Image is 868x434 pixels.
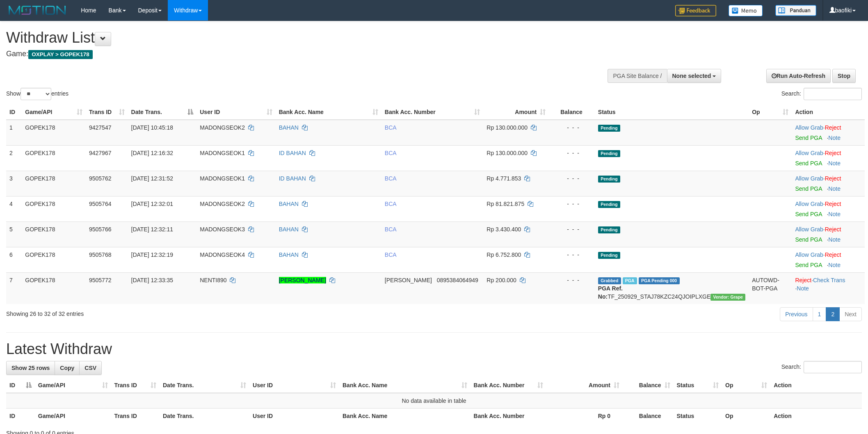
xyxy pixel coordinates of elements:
span: Rp 200.000 [487,277,516,283]
a: Copy [55,361,80,375]
a: Note [828,185,841,192]
img: panduan.png [775,5,816,16]
span: Rp 4.771.853 [487,175,521,182]
a: Send PGA [795,262,822,268]
a: Note [828,236,841,243]
span: PGA Pending [639,277,680,284]
a: Send PGA [795,236,822,243]
input: Search: [804,361,862,373]
th: Game/API: activate to sort column ascending [35,378,111,393]
a: Reject [795,277,811,283]
span: Rp 3.430.400 [487,226,521,233]
div: Showing 26 to 32 of 32 entries [6,306,356,318]
span: [PERSON_NAME] [385,277,432,283]
span: MADONGSEOK2 [200,201,245,207]
td: · [792,196,865,222]
span: [DATE] 12:16:32 [131,150,173,156]
td: · [792,222,865,247]
span: · [795,150,825,156]
td: GOPEK178 [22,222,86,247]
td: · [792,145,865,171]
a: [PERSON_NAME] [279,277,326,283]
span: [DATE] 10:45:18 [131,124,173,131]
span: 9505762 [89,175,112,182]
a: 2 [826,307,840,321]
span: BCA [385,201,396,207]
a: Note [828,135,841,141]
span: [DATE] 12:33:35 [131,277,173,283]
span: MADONGSEOK2 [200,124,245,131]
span: Rp 6.752.800 [487,251,521,258]
label: Show entries [6,88,69,100]
span: Pending [598,150,620,157]
th: User ID [249,409,339,424]
a: BAHAN [279,226,299,233]
th: Date Trans.: activate to sort column descending [128,105,197,120]
a: BAHAN [279,124,299,131]
a: Check Trans [813,277,845,283]
span: Copy [60,365,74,371]
span: BCA [385,251,396,258]
span: Grabbed [598,277,621,284]
span: Pending [598,252,620,259]
th: User ID: activate to sort column ascending [196,105,275,120]
a: Reject [825,251,841,258]
a: ID BAHAN [279,175,306,182]
span: Pending [598,226,620,233]
td: No data available in table [6,393,862,409]
label: Search: [781,361,862,373]
div: - - - [552,149,592,157]
td: TF_250929_STAJ78KZC24QJOIPLXGE [595,272,749,304]
th: Status: activate to sort column ascending [674,378,722,393]
span: 9505768 [89,251,112,258]
span: MADONGSEOK3 [200,226,245,233]
td: 3 [6,171,22,196]
span: 9427967 [89,150,112,156]
th: User ID: activate to sort column ascending [249,378,339,393]
span: MADONGSEOK1 [200,150,245,156]
th: Trans ID [111,409,160,424]
td: GOPEK178 [22,120,86,146]
th: Op [722,409,770,424]
img: Button%20Memo.svg [729,5,763,16]
span: Show 25 rows [11,365,50,371]
a: Note [797,285,809,292]
th: Action [792,105,865,120]
h1: Withdraw List [6,30,571,46]
th: Trans ID: activate to sort column ascending [111,378,160,393]
th: Trans ID: activate to sort column ascending [86,105,128,120]
td: 2 [6,145,22,171]
td: AUTOWD-BOT-PGA [749,272,792,304]
span: 9505764 [89,201,112,207]
a: Previous [780,307,813,321]
a: Send PGA [795,135,822,141]
th: Game/API [35,409,111,424]
a: Note [828,262,841,268]
span: BCA [385,124,396,131]
th: Action [770,378,862,393]
span: 9505772 [89,277,112,283]
a: ID BAHAN [279,150,306,156]
th: ID: activate to sort column descending [6,378,35,393]
a: Reject [825,201,841,207]
td: GOPEK178 [22,272,86,304]
span: 9427547 [89,124,112,131]
span: Rp 81.821.875 [487,201,524,207]
span: CSV [85,365,96,371]
th: Balance [549,105,595,120]
td: 4 [6,196,22,222]
span: · [795,201,825,207]
th: Op: activate to sort column ascending [749,105,792,120]
span: 9505766 [89,226,112,233]
div: - - - [552,251,592,259]
span: BCA [385,226,396,233]
img: MOTION_logo.png [6,4,69,16]
a: Allow Grab [795,201,823,207]
span: [DATE] 12:32:19 [131,251,173,258]
h4: Game: [6,50,571,58]
th: Game/API: activate to sort column ascending [22,105,86,120]
a: Reject [825,175,841,182]
input: Search: [804,88,862,100]
div: - - - [552,200,592,208]
button: None selected [667,69,722,83]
